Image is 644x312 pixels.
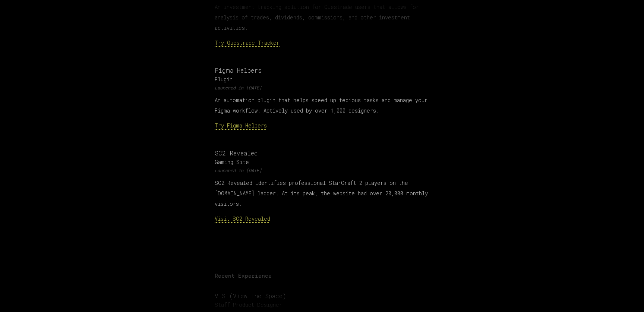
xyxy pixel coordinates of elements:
[215,178,429,209] p: SC2 Revealed identifies professional StarCraft 2 players on the [DOMAIN_NAME] ladder. At its peak...
[215,39,280,46] a: Try Questrade Tracker
[215,76,429,83] p: Plugin
[215,95,429,116] p: An automation plugin that helps speed up tedious tasks and manage your Figma workflow. Actively u...
[215,291,429,300] h3: VTS (View The Space)
[215,215,270,222] a: Visit SC2 Revealed
[215,301,429,309] p: Staff Product Designer
[215,85,429,91] p: Launched in [DATE]
[215,66,429,75] h3: Figma Helpers
[215,167,429,173] p: Launched in [DATE]
[215,272,429,280] h2: Recent Experience
[215,2,429,33] p: An investment tracking solution for Questrade users that allows for analysis of trades, dividends...
[215,149,429,158] h3: SC2 Revealed
[215,158,429,166] p: Gaming Site
[215,122,267,129] a: Try Figma Helpers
